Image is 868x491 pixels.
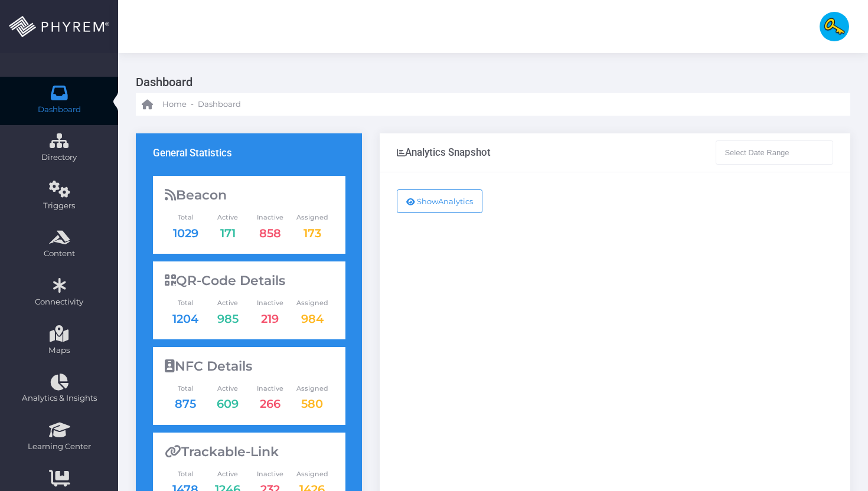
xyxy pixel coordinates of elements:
h3: General Statistics [153,147,232,159]
span: Inactive [249,384,292,394]
a: 173 [304,226,321,240]
span: Home [162,99,187,110]
div: Trackable-Link [165,444,334,460]
a: 858 [259,226,281,240]
input: Select Date Range [716,140,834,164]
span: Inactive [249,469,292,479]
span: Assigned [291,298,334,308]
span: Directory [8,152,110,163]
span: Show [417,197,438,206]
span: Active [207,298,249,308]
a: 219 [261,312,279,326]
button: ShowAnalytics [397,189,482,213]
span: Assigned [291,384,334,394]
span: Active [207,212,249,222]
span: Content [8,248,110,260]
span: Active [207,469,249,479]
span: Inactive [249,298,292,308]
a: 580 [301,397,323,411]
span: Active [207,384,249,394]
span: Total [165,212,207,222]
span: Analytics & Insights [8,392,110,404]
span: Assigned [291,212,334,222]
span: Dashboard [198,99,241,110]
div: NFC Details [165,359,334,374]
a: 985 [217,312,239,326]
a: 609 [217,397,239,411]
span: Inactive [249,212,292,222]
span: Total [165,384,207,394]
span: Maps [48,345,70,356]
li: - [189,99,195,110]
span: Total [165,298,207,308]
span: Triggers [8,200,110,212]
h3: Dashboard [136,71,841,93]
span: Dashboard [38,104,81,116]
span: Total [165,469,207,479]
span: Learning Center [8,441,110,453]
a: 266 [260,397,280,411]
a: 1029 [173,226,198,240]
a: 984 [301,312,324,326]
div: Analytics Snapshot [397,146,491,158]
div: QR-Code Details [165,273,334,289]
div: Beacon [165,188,334,203]
a: 171 [220,226,236,240]
a: 875 [175,397,196,411]
span: Connectivity [8,296,110,308]
a: Home [142,93,187,116]
span: Assigned [291,469,334,479]
a: Dashboard [198,93,241,116]
a: 1204 [172,312,198,326]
